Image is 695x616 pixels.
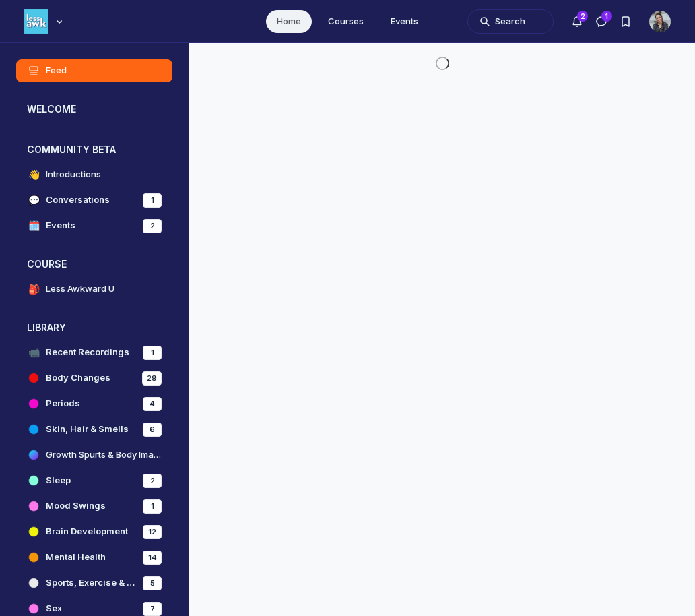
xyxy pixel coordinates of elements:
h3: WELCOME [27,102,76,116]
span: 💬 [27,193,40,207]
div: 1 [143,193,162,208]
h4: Mental Health [46,551,106,564]
div: 6 [143,423,162,437]
img: Less Awkward Hub logo [24,9,48,34]
button: LIBRARYCollapse space [16,317,172,338]
a: 💬Conversations1 [16,189,172,212]
h4: Recent Recordings [46,346,129,359]
h3: LIBRARY [27,321,66,334]
h4: Sex [46,602,62,615]
button: COURSECollapse space [16,253,172,275]
div: 5 [143,576,162,590]
a: Home [266,10,312,33]
a: Sports, Exercise & Nutrition5 [16,572,172,594]
h4: Less Awkward U [46,282,114,296]
h4: Conversations [46,193,110,207]
a: 👋Introductions [16,163,172,186]
a: Mood Swings1 [16,495,172,518]
h4: Periods [46,397,80,410]
div: 4 [143,397,162,411]
a: 📹Recent Recordings1 [16,341,172,364]
button: User menu options [649,11,671,32]
span: 📹 [27,346,40,359]
h4: Sports, Exercise & Nutrition [46,576,137,590]
span: 🎒 [27,282,40,296]
h4: Skin, Hair & Smells [46,423,129,436]
main: Main Content [189,43,695,81]
h4: Feed [46,64,67,78]
button: WELCOMEExpand space [16,98,172,120]
span: 🗓️ [27,219,40,233]
a: 🎒Less Awkward U [16,278,172,301]
div: 2 [143,474,162,488]
h4: Introductions [46,168,101,181]
div: 1 [143,499,162,514]
button: Search [467,9,554,34]
button: Bookmarks [614,9,638,34]
button: Notifications [565,9,589,34]
h4: Body Changes [46,371,110,385]
h4: Brain Development [46,525,128,538]
h4: Mood Swings [46,499,106,513]
h3: COMMUNITY BETA [27,143,116,156]
a: Events [380,10,429,33]
div: 12 [143,525,162,539]
div: 2 [143,219,162,233]
h3: COURSE [27,257,67,271]
button: Direct messages [589,9,614,34]
h4: Sleep [46,474,71,487]
a: Brain Development12 [16,520,172,543]
h4: Events [46,219,75,233]
button: Less Awkward Hub logo [24,8,66,35]
a: Periods4 [16,392,172,415]
a: Body Changes29 [16,367,172,390]
button: COMMUNITY BETACollapse space [16,139,172,160]
div: 7 [143,602,162,616]
a: Mental Health14 [16,546,172,569]
a: Growth Spurts & Body Image [16,443,172,466]
div: 29 [142,371,162,386]
h4: Growth Spurts & Body Image [46,448,162,462]
a: 🗓️Events2 [16,214,172,237]
a: Skin, Hair & Smells6 [16,418,172,441]
div: 1 [143,346,162,360]
div: 14 [143,551,162,565]
a: Sleep2 [16,469,172,492]
a: Courses [317,10,374,33]
span: 👋 [27,168,40,181]
a: Feed [16,59,172,82]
